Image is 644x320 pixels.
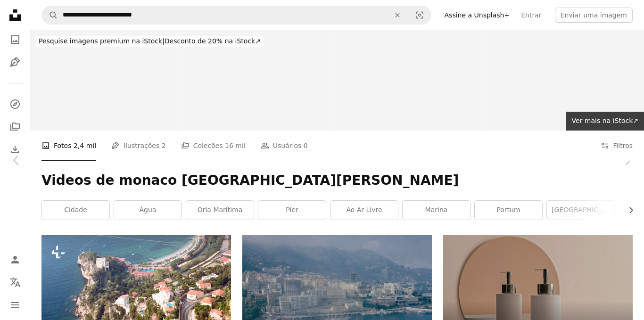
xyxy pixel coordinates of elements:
[408,6,431,24] button: Pesquisa visual
[387,6,408,24] button: Limpar
[181,131,246,161] a: Coleções 16 mil
[242,294,432,303] a: uma vista de uma cidade
[6,30,25,49] a: Fotos
[601,131,633,161] button: Filtros
[566,112,644,131] a: Ver mais na iStock↗
[42,201,109,220] a: cidade
[114,201,182,220] a: Água
[439,8,516,23] a: Assine a Unsplash+
[515,8,547,23] a: Entrar
[572,117,638,124] span: Ver mais na iStock ↗
[6,95,25,114] a: Explorar
[304,140,308,151] span: 0
[41,6,431,25] form: Pesquise conteúdo visual em todo o site
[111,131,166,161] a: Ilustrações 2
[225,140,246,151] span: 16 mil
[547,201,614,220] a: [GEOGRAPHIC_DATA]
[261,131,308,161] a: Usuários 0
[39,37,261,45] span: Desconto de 20% na iStock ↗
[6,250,25,269] a: Entrar / Cadastrar-se
[330,201,398,220] a: ao ar livre
[39,37,165,45] span: Pesquise imagens premium na iStock |
[555,8,633,23] button: Enviar uma imagem
[622,201,633,220] button: rolar lista para a direita
[41,294,231,303] a: uma vista panorâmica de um resort à beira de um penhasco
[186,201,254,220] a: orla marítima
[41,172,633,189] h1: Videos de monaco [GEOGRAPHIC_DATA][PERSON_NAME]
[30,30,269,53] a: Pesquise imagens premium na iStock|Desconto de 20% na iStock↗
[6,273,25,292] button: Idioma
[6,295,25,314] button: Menu
[42,6,58,24] button: Pesquise na Unsplash
[6,53,25,72] a: Ilustrações
[403,201,470,220] a: Marina
[258,201,326,220] a: píer
[162,140,166,151] span: 2
[475,201,542,220] a: portum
